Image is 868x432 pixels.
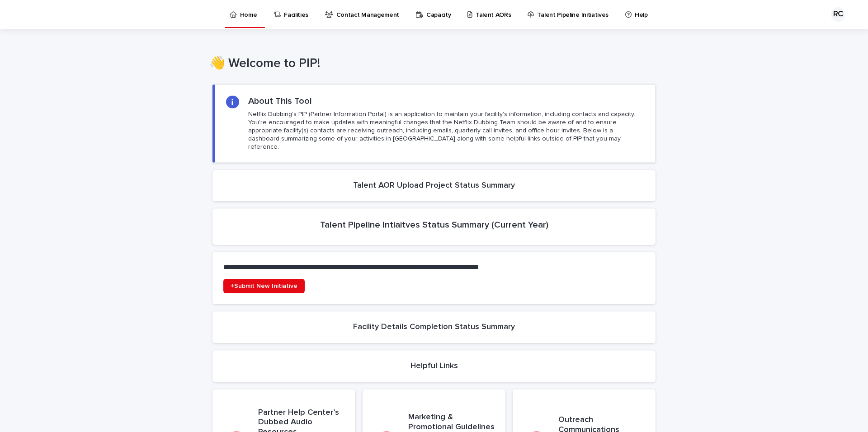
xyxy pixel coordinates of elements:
[248,96,312,107] h2: About This Tool
[320,219,548,230] h2: Talent Pipeline Intiaitves Status Summary (Current Year)
[353,181,515,191] h2: Talent AOR Upload Project Status Summary
[248,110,644,151] p: Netflix Dubbing's PIP (Partner Information Portal) is an application to maintain your facility's ...
[209,56,652,72] h1: 👋 Welcome to PIP!
[353,322,515,332] h2: Facility Details Completion Status Summary
[231,283,297,289] span: +Submit New Initiative
[831,7,845,22] div: RC
[408,413,496,432] h3: Marketing & Promotional Guidelines
[223,279,305,293] a: +Submit New Initiative
[410,361,458,371] h2: Helpful Links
